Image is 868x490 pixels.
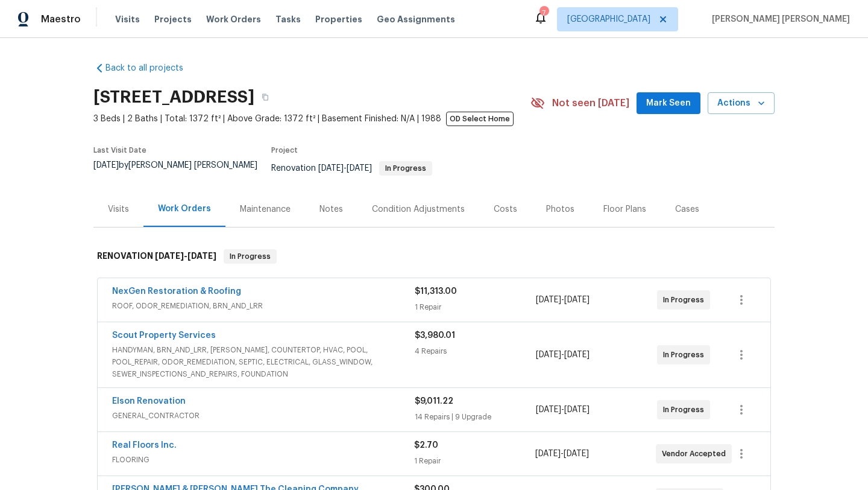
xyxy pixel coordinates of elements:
a: Back to all projects [93,62,209,74]
span: Geo Assignments [377,13,455,25]
span: [PERSON_NAME] [PERSON_NAME] [707,13,850,25]
div: RENOVATION [DATE]-[DATE]In Progress [93,237,775,276]
span: OD Select Home [446,112,514,126]
span: Not seen [DATE] [552,97,629,109]
span: Projects [154,13,192,25]
span: Work Orders [206,13,261,25]
span: Vendor Accepted [662,448,731,460]
span: Project [271,147,298,154]
div: 1 Repair [414,455,535,467]
span: Mark Seen [646,96,691,111]
div: 4 Repairs [415,345,536,357]
span: [GEOGRAPHIC_DATA] [567,13,650,25]
a: Elson Renovation [112,397,186,406]
div: Photos [546,203,574,215]
a: NexGen Restoration & Roofing [112,287,241,296]
span: [DATE] [93,161,119,170]
span: [DATE] [155,252,184,260]
span: [DATE] [564,450,589,458]
span: $9,011.22 [415,397,453,406]
span: $3,980.01 [415,331,455,340]
button: Actions [708,92,775,115]
button: Mark Seen [637,92,700,115]
span: In Progress [663,294,709,306]
span: Last Visit Date [93,147,146,154]
span: [DATE] [347,164,372,173]
span: [DATE] [535,450,561,458]
span: $2.70 [414,441,438,450]
div: Visits [108,203,129,215]
div: by [PERSON_NAME] [PERSON_NAME] [93,161,271,184]
span: Properties [315,13,362,25]
span: In Progress [380,165,431,172]
span: [DATE] [536,406,561,414]
span: Tasks [275,15,301,24]
div: 14 Repairs | 9 Upgrade [415,411,536,423]
span: In Progress [663,349,709,361]
span: GENERAL_CONTRACTOR [112,410,415,422]
div: Cases [675,203,699,215]
div: Costs [494,203,517,215]
span: - [535,448,589,460]
span: Actions [717,96,765,111]
a: Real Floors Inc. [112,441,177,450]
div: Floor Plans [603,203,646,215]
div: Maintenance [240,203,291,215]
div: 7 [539,7,548,19]
span: $11,313.00 [415,287,457,296]
span: - [318,164,372,173]
h6: RENOVATION [97,249,216,264]
div: Notes [319,203,343,215]
span: Renovation [271,164,432,173]
span: - [536,294,590,306]
span: 3 Beds | 2 Baths | Total: 1372 ft² | Above Grade: 1372 ft² | Basement Finished: N/A | 1988 [93,113,530,125]
span: HANDYMAN, BRN_AND_LRR, [PERSON_NAME], COUNTERTOP, HVAC, POOL, POOL_REPAIR, ODOR_REMEDIATION, SEPT... [112,344,415,380]
a: Scout Property Services [112,331,216,340]
div: Condition Adjustments [372,203,465,215]
span: [DATE] [564,406,590,414]
span: [DATE] [536,351,561,359]
div: 1 Repair [415,301,536,313]
span: [DATE] [536,296,561,304]
span: Visits [115,13,140,25]
span: FLOORING [112,454,414,466]
span: ROOF, ODOR_REMEDIATION, BRN_AND_LRR [112,300,415,312]
span: - [536,404,590,416]
div: Work Orders [158,203,211,215]
span: In Progress [225,250,275,262]
span: [DATE] [564,351,590,359]
span: [DATE] [564,296,590,304]
h2: [STREET_ADDRESS] [93,91,254,103]
button: Copy Address [254,86,276,108]
span: - [536,349,590,361]
span: - [155,252,216,260]
span: In Progress [663,404,709,416]
span: [DATE] [318,164,344,173]
span: [DATE] [187,252,216,260]
span: Maestro [41,13,81,25]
